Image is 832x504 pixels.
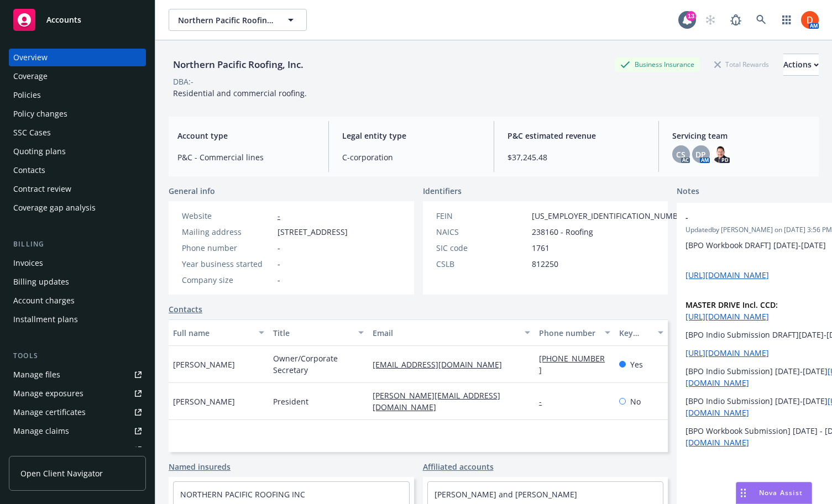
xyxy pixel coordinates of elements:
div: Total Rewards [709,57,775,71]
a: Contacts [9,161,146,179]
div: Tools [9,350,146,361]
span: General info [169,185,215,197]
img: photo [712,145,730,163]
div: Account charges [13,292,75,309]
div: Year business started [182,258,273,270]
span: [PERSON_NAME] [173,396,235,407]
div: Overview [13,49,48,66]
a: Quoting plans [9,143,146,160]
span: Open Client Navigator [20,468,103,479]
span: Identifiers [423,185,462,197]
div: SIC code [436,242,527,254]
a: Account charges [9,292,146,309]
div: DBA: - [173,76,193,87]
a: Search [750,9,772,31]
a: Manage claims [9,422,146,440]
a: Policies [9,86,146,104]
div: Email [373,327,518,339]
a: [EMAIL_ADDRESS][DOMAIN_NAME] [373,359,511,370]
a: Installment plans [9,311,146,328]
a: Invoices [9,254,146,272]
div: SSC Cases [13,124,51,141]
div: Contacts [13,161,45,179]
a: Affiliated accounts [423,461,494,473]
span: [US_EMPLOYER_IDENTIFICATION_NUMBER] [532,210,690,222]
span: [PERSON_NAME] [173,359,235,370]
div: Billing updates [13,273,69,291]
span: Servicing team [672,130,810,141]
a: Contacts [169,303,202,315]
a: NORTHERN PACIFIC ROOFING INC [180,489,305,500]
img: photo [801,11,819,29]
div: Contract review [13,180,71,198]
a: Manage exposures [9,385,146,402]
a: Manage BORs [9,441,146,459]
span: - [278,242,280,254]
span: C-corporation [342,151,480,163]
div: Company size [182,274,273,286]
span: - [278,274,280,286]
a: Overview [9,49,146,66]
a: [URL][DOMAIN_NAME] [686,348,769,358]
div: Coverage [13,67,48,85]
div: Mailing address [182,226,273,238]
div: Actions [783,54,819,75]
div: Full name [173,327,252,339]
button: Key contact [615,319,668,346]
div: Title [273,327,352,339]
button: Title [269,319,369,346]
a: Manage files [9,366,146,384]
span: - [278,258,280,270]
div: 13 [686,11,696,21]
a: Policy changes [9,105,146,123]
span: Owner/Corporate Secretary [273,353,364,376]
div: Coverage gap analysis [13,199,96,217]
div: Quoting plans [13,143,66,160]
a: Named insureds [169,461,231,473]
a: Manage certificates [9,403,146,421]
div: Northern Pacific Roofing, Inc. [169,57,308,72]
div: Invoices [13,254,43,272]
a: SSC Cases [9,124,146,141]
button: Phone number [535,319,614,346]
div: Phone number [182,242,273,254]
span: President [273,396,308,407]
a: [URL][DOMAIN_NAME] [686,270,769,280]
div: Manage certificates [13,403,86,421]
div: NAICS [436,226,527,238]
a: - [278,211,280,221]
a: [URL][DOMAIN_NAME] [686,311,769,322]
span: Accounts [46,15,81,24]
button: Actions [783,54,819,76]
span: Account type [177,130,315,141]
div: FEIN [436,210,527,222]
div: Website [182,210,273,222]
button: Full name [169,319,269,346]
a: - [539,396,551,407]
span: Notes [677,185,699,198]
button: Email [368,319,535,346]
span: DP [695,149,706,160]
span: Yes [630,359,643,370]
a: Coverage gap analysis [9,199,146,217]
a: Billing updates [9,273,146,291]
a: Coverage [9,67,146,85]
div: Manage exposures [13,385,83,402]
span: Nova Assist [759,488,803,497]
button: Nova Assist [736,482,812,504]
a: Report a Bug [725,9,747,31]
a: Start snowing [699,9,721,31]
div: Key contact [619,327,651,339]
div: Manage claims [13,422,69,440]
div: Installment plans [13,311,78,328]
span: 238160 - Roofing [532,226,593,238]
span: 812250 [532,258,558,270]
span: CS [676,149,686,160]
div: Policy changes [13,105,67,123]
span: P&C - Commercial lines [177,151,315,163]
a: Contract review [9,180,146,198]
strong: MASTER DRIVE Incl. CCD: [686,300,778,310]
span: 1761 [532,242,550,254]
div: CSLB [436,258,527,270]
